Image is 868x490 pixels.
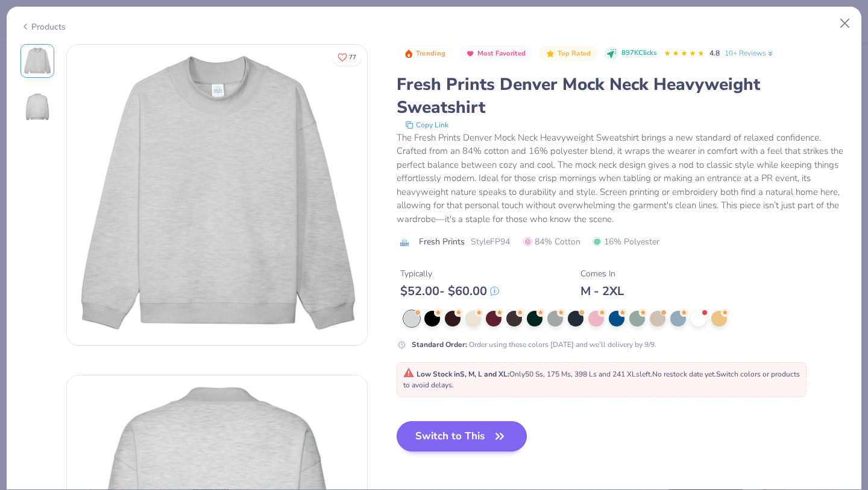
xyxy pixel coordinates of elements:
div: $ 52.00 - $ 60.00 [400,284,499,299]
strong: Low Stock in S, M, L and XL : [417,369,509,379]
strong: Standard Order : [412,340,467,349]
button: Switch to This [397,421,527,451]
div: 4.8 Stars [664,44,705,63]
span: 16% Polyester [593,235,659,248]
img: Most Favorited sort [465,49,475,59]
span: No restock date yet. [652,369,716,379]
img: Top Rated sort [546,49,555,59]
img: Front [23,46,52,75]
span: 897K Clicks [621,48,656,59]
img: Trending sort [404,49,414,59]
span: Top Rated [558,50,591,57]
button: Badge Button [459,46,532,62]
span: Only 50 Ss, 175 Ms, 398 Ls and 241 XLs left. Switch colors or products to avoid delays. [403,369,800,390]
button: Badge Button [539,46,597,62]
div: M - 2XL [580,284,624,299]
div: Products [20,21,66,33]
div: Comes In [580,267,624,280]
div: Order using these colors [DATE] and we’ll delivery by 9/9. [412,339,656,350]
span: Trending [416,50,445,57]
img: brand logo [397,238,413,247]
a: 10+ Reviews [725,48,775,59]
span: Fresh Prints [419,235,465,248]
button: Close [834,12,857,35]
span: 77 [349,54,356,60]
span: Most Favorited [477,50,526,57]
div: The Fresh Prints Denver Mock Neck Heavyweight Sweatshirt brings a new standard of relaxed confide... [397,131,848,226]
button: copy to clipboard [401,119,452,131]
button: Badge Button [398,46,452,62]
span: Style FP94 [471,235,510,248]
div: Fresh Prints Denver Mock Neck Heavyweight Sweatshirt [397,73,848,119]
button: Like [332,48,362,66]
img: Back [23,92,52,121]
span: 84% Cotton [523,235,580,248]
div: Typically [400,267,499,280]
span: 4.8 [709,48,720,58]
img: Front [67,45,367,345]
